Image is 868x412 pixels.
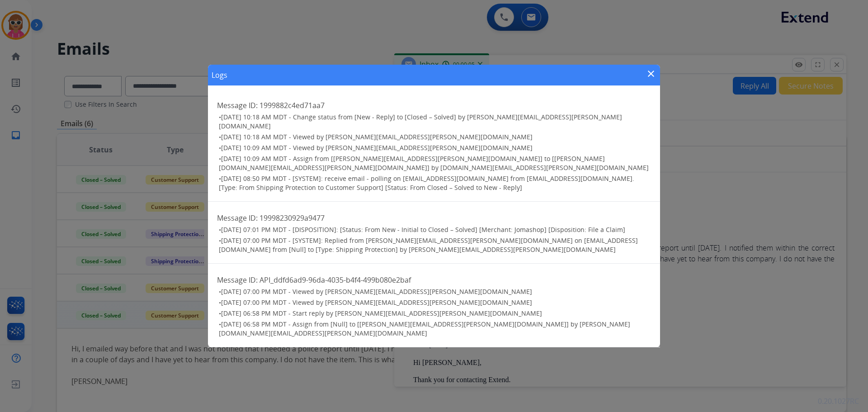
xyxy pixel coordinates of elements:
span: 1999882c4ed71aa7 [259,100,325,110]
h3: • [219,143,651,152]
span: [DATE] 10:09 AM MDT - Assign from [[PERSON_NAME][EMAIL_ADDRESS][PERSON_NAME][DOMAIN_NAME]] to [[P... [219,154,649,172]
h3: • [219,174,651,192]
h3: • [219,298,651,307]
span: Message ID: [217,100,258,110]
span: [DATE] 06:58 PM MDT - Assign from [Null] to [[PERSON_NAME][EMAIL_ADDRESS][PERSON_NAME][DOMAIN_NAM... [219,320,630,337]
mat-icon: close [646,68,656,79]
span: [DATE] 08:50 PM MDT - [SYSTEM]: receive email - polling on [EMAIL_ADDRESS][DOMAIN_NAME] from [EMA... [219,174,634,192]
span: 19998230929a9477 [259,213,325,223]
h3: • [219,236,651,254]
h3: • [219,113,651,131]
h3: • [219,133,651,142]
span: [DATE] 07:00 PM MDT - Viewed by [PERSON_NAME][EMAIL_ADDRESS][PERSON_NAME][DOMAIN_NAME] [221,287,532,296]
span: [DATE] 06:58 PM MDT - Start reply by [PERSON_NAME][EMAIL_ADDRESS][PERSON_NAME][DOMAIN_NAME] [221,309,542,317]
span: Message ID: [217,213,258,223]
span: [DATE] 10:09 AM MDT - Viewed by [PERSON_NAME][EMAIL_ADDRESS][PERSON_NAME][DOMAIN_NAME] [221,143,533,152]
span: [DATE] 07:01 PM MDT - [DISPOSITION]: [Status: From New - Initial to Closed – Solved] [Merchant: J... [221,225,625,234]
h3: • [219,225,651,234]
span: [DATE] 07:00 PM MDT - [SYSTEM]: Replied from [PERSON_NAME][EMAIL_ADDRESS][PERSON_NAME][DOMAIN_NAM... [219,236,638,254]
h3: • [219,320,651,338]
span: [DATE] 10:18 AM MDT - Viewed by [PERSON_NAME][EMAIL_ADDRESS][PERSON_NAME][DOMAIN_NAME] [221,133,533,141]
span: [DATE] 07:00 PM MDT - Viewed by [PERSON_NAME][EMAIL_ADDRESS][PERSON_NAME][DOMAIN_NAME] [221,298,532,307]
h3: • [219,309,651,318]
span: Message ID: [217,275,258,285]
h3: • [219,154,651,172]
span: API_ddfd6ad9-96da-4035-b4f4-499b080e2baf [259,275,411,285]
span: [DATE] 10:18 AM MDT - Change status from [New - Reply] to [Closed – Solved] by [PERSON_NAME][EMAI... [219,113,622,130]
h3: • [219,287,651,296]
p: 0.20.1027RC [818,396,859,407]
h1: Logs [212,70,227,81]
